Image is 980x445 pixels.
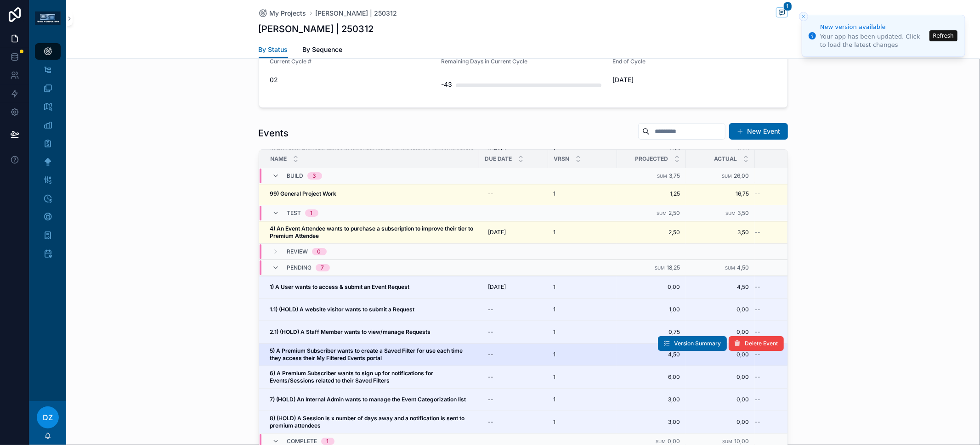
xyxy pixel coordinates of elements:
a: 99) General Project Work [270,190,474,197]
a: My Projects [259,9,306,18]
div: -- [488,306,494,313]
a: 1 [554,283,612,291]
span: 6,00 [623,373,680,381]
span: 10,00 [735,438,749,445]
a: 0,00 [691,396,749,403]
small: Sum [726,211,736,216]
small: Sum [655,265,665,270]
span: My Projects [270,9,306,18]
span: -- [755,229,761,236]
span: 0,00 [691,373,749,381]
a: 2,50 [623,229,680,236]
div: -- [488,190,494,197]
div: -- [488,328,494,336]
span: -- [755,328,761,336]
a: 1 [554,306,612,313]
span: 18,25 [667,264,680,271]
a: 3,00 [623,418,680,426]
div: Your app has been updated. Click to load the latest changes [820,33,927,49]
a: -- [755,373,827,381]
span: 4,50 [737,264,749,271]
span: Remaining Days in Current Cycle [441,58,527,65]
span: Delete Event [745,340,778,347]
span: 0,75 [623,328,680,336]
span: [DATE] [612,75,776,84]
strong: 1.1) (HOLD) A website visitor wants to submit a Request [270,306,415,313]
span: Version Summary [674,340,721,347]
a: -- [485,370,543,384]
a: 1,25 [623,190,680,197]
strong: 1) A User wants to access & submit an Event Request [270,283,410,290]
span: -- [755,418,761,426]
strong: 7) (HOLD) An Internal Admin wants to manage the Event Categorization list [270,396,466,403]
a: 3,00 [623,396,680,403]
small: Sum [725,265,736,270]
span: -- [755,283,761,291]
span: Build [287,173,304,180]
div: -- [488,351,494,358]
a: -- [485,302,543,317]
a: -- [755,418,827,426]
a: 0,00 [691,306,749,313]
span: -- [755,351,761,358]
span: [DATE] [488,229,506,236]
a: 1 [554,328,612,336]
div: -- [488,396,494,403]
small: Sum [656,439,666,444]
span: 1 [554,229,556,236]
span: VRSN [554,155,570,163]
a: 7) (HOLD) An Internal Admin wants to manage the Event Categorization list [270,396,474,403]
a: -- [485,415,543,429]
div: 3 [313,173,317,180]
a: [DATE] [485,225,543,240]
div: 1 [311,209,313,217]
span: 4,50 [623,351,680,358]
span: 1 [554,396,556,403]
span: Review [287,248,308,255]
strong: 99) General Project Work [270,190,337,197]
a: By Sequence [303,41,343,60]
a: -- [755,396,827,403]
a: 1,00 [623,306,680,313]
div: -- [488,373,494,381]
span: 3,50 [691,229,749,236]
a: 1.1) (HOLD) A website visitor wants to submit a Request [270,306,474,313]
a: -- [485,186,543,201]
span: 1 [554,328,556,336]
strong: 2.1) (HOLD) A Staff Member wants to view/manage Requests [270,328,431,335]
span: Actual [714,155,737,163]
a: [DATE] [485,280,543,294]
span: 0,00 [691,328,749,336]
button: New Event [729,123,788,140]
a: 1) A User wants to access & submit an Event Request [270,283,474,291]
span: 3,50 [738,209,749,216]
span: 1 [554,373,556,381]
div: -43 [441,75,452,94]
span: 4,50 [691,283,749,291]
img: App logo [35,11,61,25]
a: -- [755,229,827,236]
span: [DATE] [488,283,506,291]
a: 1 [554,190,612,197]
a: 1 [554,396,612,403]
a: -- [755,190,827,197]
small: Sum [657,211,667,216]
a: 6) A Premium Subscriber wants to sign up for notifications for Events/Sessions related to their S... [270,370,474,384]
a: [PERSON_NAME] | 250312 [316,9,397,18]
span: 1 [554,418,556,426]
a: 5) A Premium Subscriber wants to create a Saved Filter for use each time they access their My Fil... [270,347,474,362]
h1: [PERSON_NAME] | 250312 [259,23,374,35]
a: 0,00 [691,418,749,426]
a: 1 [554,351,612,358]
span: -- [755,396,761,403]
a: -- [755,351,827,358]
strong: 5) A Premium Subscriber wants to create a Saved Filter for use each time they access their My Fil... [270,347,465,361]
span: 26,00 [734,172,749,179]
div: 0 [317,248,321,255]
span: Pending [287,264,312,271]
